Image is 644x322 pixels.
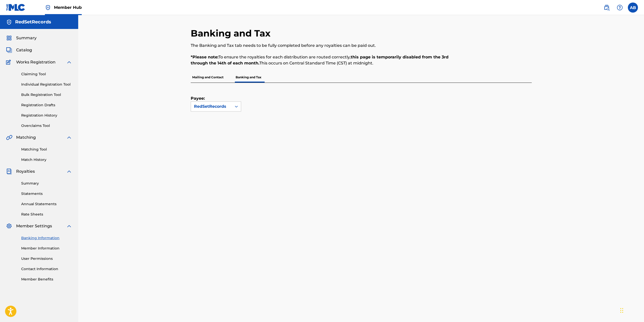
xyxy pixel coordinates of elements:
span: Summary [16,35,37,41]
iframe: Chat Widget [619,298,644,322]
img: expand [66,59,72,65]
a: Overclaims Tool [21,123,72,128]
a: Member Benefits [21,277,72,282]
a: Rate Sheets [21,212,72,217]
img: expand [66,168,72,174]
img: Matching [6,134,12,140]
div: User Menu [628,3,638,13]
a: Banking Information [21,235,72,241]
p: Mailing and Contact [191,72,225,83]
a: Annual Statements [21,201,72,207]
strong: *Please note: [191,55,218,59]
strong: this page is temporarily disabled from the 3rd through the 14th of each month. [191,55,449,65]
a: Public Search [602,3,612,13]
a: Claiming Tool [21,71,72,77]
a: Individual Registration Tool [21,82,72,87]
span: Matching [16,134,36,140]
img: Top Rightsholder [45,5,51,11]
p: Banking and Tax [234,72,263,83]
p: The Banking and Tax tab needs to be fully completed before any royalties can be paid out. [191,43,453,49]
a: Contact Information [21,266,72,272]
img: Catalog [6,47,12,53]
a: Statements [21,191,72,196]
a: Registration History [21,113,72,118]
a: Match History [21,157,72,162]
span: Catalog [16,47,32,53]
div: Drag [620,303,623,318]
span: Works Registration [16,59,55,65]
h5: RedSetRecords [15,19,51,25]
a: Bulk Registration Tool [21,92,72,97]
span: Royalties [16,168,35,174]
a: Registration Drafts [21,102,72,108]
a: Member Information [21,246,72,251]
img: MLC Logo [6,4,25,11]
p: To ensure the royalties for each distribution are routed correctly, This occurs on Central Standa... [191,54,453,66]
iframe: Resource Center [630,225,644,266]
div: Help [615,3,625,13]
img: Accounts [6,19,12,25]
a: CatalogCatalog [6,47,32,53]
a: Summary [21,181,72,186]
img: help [617,5,623,11]
img: Works Registration [6,59,13,65]
img: search [604,5,610,11]
img: Royalties [6,168,12,174]
a: User Permissions [21,256,72,261]
span: Member Settings [16,223,52,229]
img: expand [66,223,72,229]
a: SummarySummary [6,35,37,41]
img: Member Settings [6,223,12,229]
img: expand [66,134,72,140]
div: RedSetRecords [194,103,229,110]
span: Member Hub [54,5,82,10]
a: Matching Tool [21,147,72,152]
img: Summary [6,35,12,41]
h2: Banking and Tax [191,28,273,39]
label: Payee: [191,95,216,101]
